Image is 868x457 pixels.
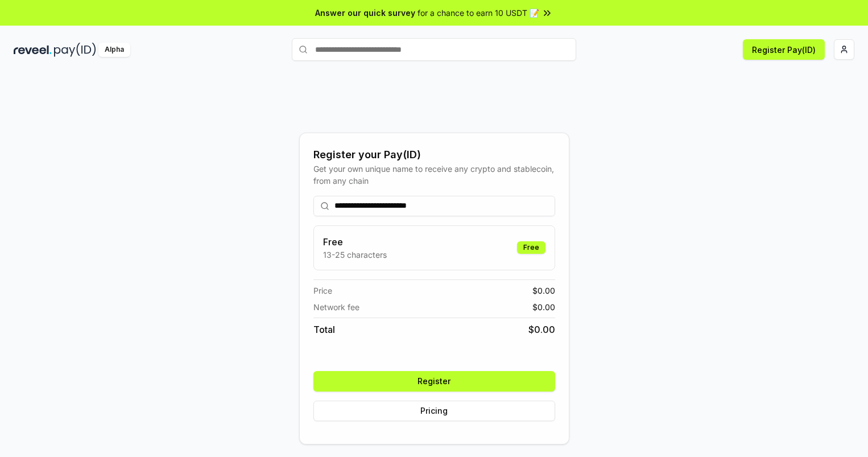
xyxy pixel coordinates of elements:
[743,39,825,60] button: Register Pay(ID)
[313,323,335,336] span: Total
[313,401,555,421] button: Pricing
[418,7,539,19] span: for a chance to earn 10 USDT 📝
[98,43,130,57] div: Alpha
[313,147,555,163] div: Register your Pay(ID)
[14,43,52,57] img: reveel_dark
[532,285,555,297] span: $ 0.00
[315,7,415,19] span: Answer our quick survey
[54,43,96,57] img: pay_id
[528,323,555,336] span: $ 0.00
[323,249,387,261] p: 13-25 characters
[313,371,555,392] button: Register
[313,285,332,297] span: Price
[323,235,387,249] h3: Free
[313,301,359,313] span: Network fee
[313,163,555,187] div: Get your own unique name to receive any crypto and stablecoin, from any chain
[517,241,545,254] div: Free
[532,301,555,313] span: $ 0.00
